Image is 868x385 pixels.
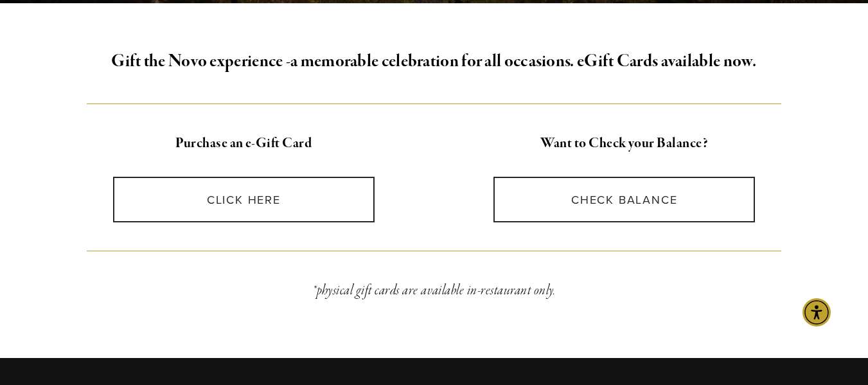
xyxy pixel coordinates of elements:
strong: Want to Check your Balance? [540,134,708,152]
strong: Gift the Novo experience - [111,50,290,73]
a: CHECK BALANCE [493,177,755,222]
a: CLICK HERE [113,177,375,222]
div: Accessibility Menu [802,298,831,327]
h2: a memorable celebration for all occasions. eGift Cards available now. [87,48,782,75]
strong: Purchase an e-Gift Card [175,134,312,152]
em: *physical gift cards are available in-restaurant only. [312,282,556,300]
